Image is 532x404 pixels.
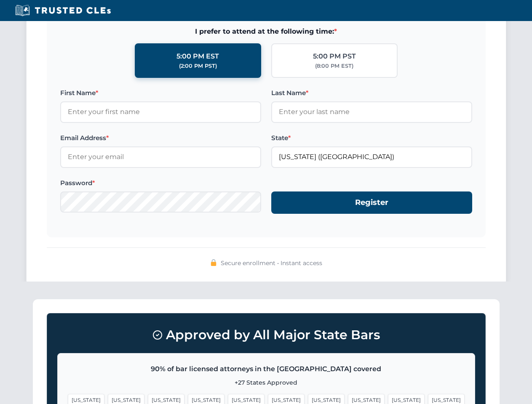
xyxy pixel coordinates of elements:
[210,259,217,266] img: 🔒
[60,146,261,167] input: Enter your email
[271,146,472,167] input: Florida (FL)
[271,88,472,98] label: Last Name
[57,324,475,346] h3: Approved by All Major State Bars
[60,133,261,143] label: Email Address
[315,62,353,70] div: (8:00 PM EST)
[60,101,261,122] input: Enter your first name
[271,191,472,214] button: Register
[221,258,322,268] span: Secure enrollment • Instant access
[68,378,465,387] p: +27 States Approved
[271,101,472,122] input: Enter your last name
[271,133,472,143] label: State
[60,26,472,37] span: I prefer to attend at the following time:
[176,51,219,62] div: 5:00 PM EST
[68,364,465,375] p: 90% of bar licensed attorneys in the [GEOGRAPHIC_DATA] covered
[60,178,261,188] label: Password
[13,4,113,17] img: Trusted CLEs
[313,51,356,62] div: 5:00 PM PST
[60,88,261,98] label: First Name
[179,62,217,70] div: (2:00 PM PST)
